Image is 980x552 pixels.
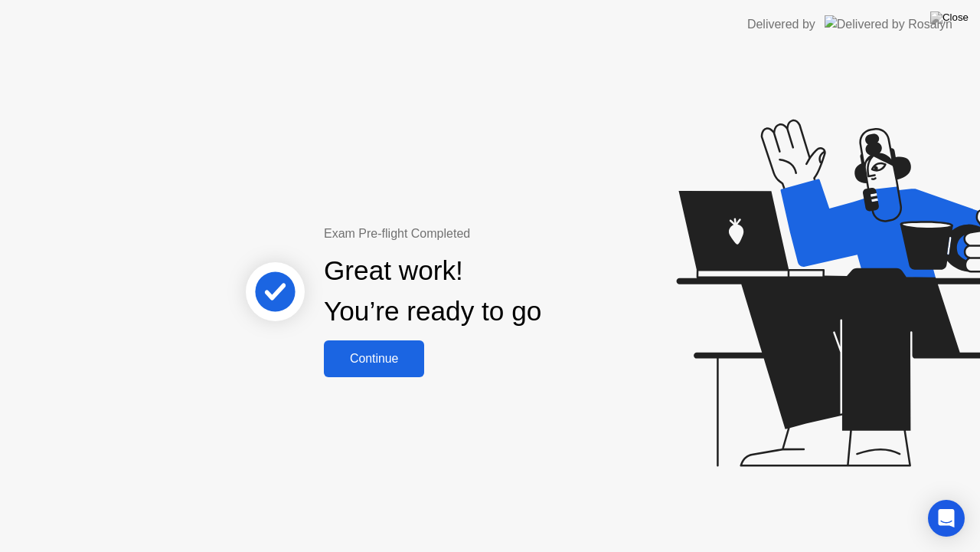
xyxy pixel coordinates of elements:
div: Continue [328,352,420,366]
img: Delivered by Rosalyn [825,15,952,33]
img: Close [930,11,969,24]
button: Continue [324,340,424,377]
div: Great work! You’re ready to go [324,251,541,332]
div: Open Intercom Messenger [928,500,965,537]
div: Exam Pre-flight Completed [324,225,640,243]
div: Delivered by [747,15,815,34]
